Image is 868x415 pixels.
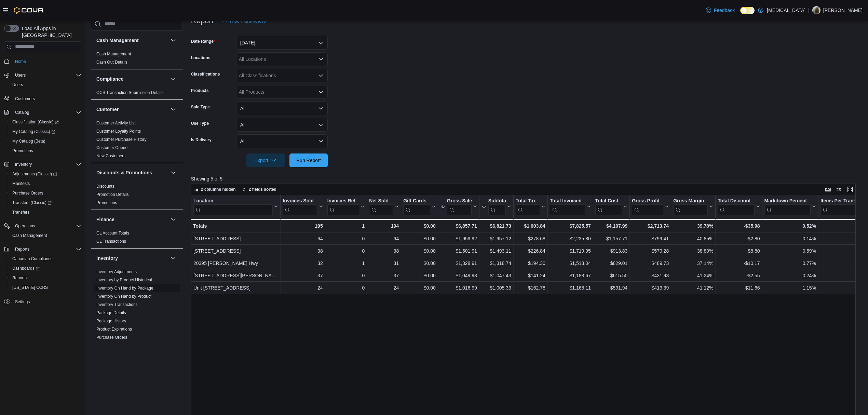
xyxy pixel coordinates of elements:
div: $1,959.92 [440,235,477,243]
span: Export [250,153,281,167]
span: Dashboards [10,264,81,272]
button: Users [1,70,84,80]
div: Total Tax [516,198,540,204]
span: Catalog [12,108,81,117]
label: Sale Type [191,104,210,110]
div: $1,003.84 [516,222,545,230]
button: Invoices Sold [283,198,323,215]
div: Discounts & Promotions [91,182,183,210]
button: Cash Management [96,37,168,44]
div: 0 [327,235,364,243]
p: | [808,6,810,14]
div: Gross Sales [447,198,472,215]
button: Invoices Ref [327,198,364,215]
div: Cash Management [91,50,183,69]
a: Classification (Classic) [10,118,62,126]
a: Inventory On Hand by Product [96,294,151,299]
div: $1,493.11 [482,247,511,255]
a: Dashboards [10,264,42,272]
a: New Customers [96,153,125,158]
div: Net Sold [369,198,393,215]
div: 31 [369,259,399,267]
a: My Catalog (Classic) [10,128,58,136]
a: My Catalog (Beta) [10,137,48,145]
a: Adjustments (Classic) [10,170,60,178]
span: Reports [12,275,27,281]
div: $1,328.91 [440,259,477,267]
div: $0.00 [403,235,436,243]
label: Is Delivery [191,137,212,143]
span: Transfers (Classic) [12,200,52,205]
a: Inventory by Product Historical [96,278,152,282]
label: Date Range [191,39,215,44]
a: Customer Loyalty Points [96,129,141,134]
div: Total Invoiced [550,198,585,215]
a: GL Transactions [96,239,126,244]
span: Dashboards [12,266,40,271]
span: New Customers [96,153,125,159]
div: 38.80% [673,247,713,255]
div: Inventory [91,268,183,361]
span: My Catalog (Classic) [12,129,55,134]
div: 64 [369,235,399,243]
div: $7,825.57 [550,222,591,230]
span: Catalog [15,110,29,115]
button: Gross Profit [632,198,669,215]
span: Classification (Classic) [12,119,59,125]
a: Canadian Compliance [10,255,55,263]
span: Cash Management [10,231,81,240]
span: [US_STATE] CCRS [12,285,48,290]
span: 2 fields sorted [249,187,276,192]
div: $0.00 [403,222,436,230]
span: Manifests [12,181,30,186]
a: OCS Transaction Submission Details [96,90,164,95]
a: Product Expirations [96,327,132,332]
a: Promotions [96,200,117,205]
div: Location [193,198,273,204]
button: Total Cost [595,198,627,215]
div: Total Cost [595,198,622,204]
div: 195 [283,222,323,230]
button: Open list of options [318,56,324,62]
h3: Report [191,17,214,25]
div: Invoices Ref [327,198,359,204]
div: $0.00 [403,247,436,255]
button: Users [7,80,84,90]
div: -$35.98 [718,222,760,230]
a: Inventory Transactions [96,302,138,307]
a: Manifests [10,179,32,188]
span: Cash Management [96,51,131,57]
a: My Catalog (Classic) [7,127,84,136]
div: 38 [369,247,399,255]
div: Subtotal [488,198,506,215]
div: $194.30 [516,259,545,267]
a: GL Account Totals [96,231,129,236]
button: Inventory [1,160,84,169]
a: Cash Out Details [96,60,127,65]
button: Transfers [7,207,84,217]
button: 2 fields sorted [239,185,279,193]
div: $579.28 [632,247,669,255]
button: Reports [12,245,32,253]
h3: Inventory [96,255,118,262]
button: Home [1,56,84,66]
a: Adjustments (Classic) [7,169,84,179]
span: Customer Queue [96,145,127,150]
button: Reports [1,244,84,254]
a: Reports [10,274,29,282]
button: Discounts & Promotions [96,169,168,176]
button: Gift Cards [403,198,436,215]
span: Reports [12,245,81,253]
h3: Discounts & Promotions [96,169,152,176]
span: GL Account Totals [96,230,129,236]
div: Total Tax [516,198,540,215]
a: Home [12,57,29,66]
div: Net Sold [369,198,393,204]
a: [US_STATE] CCRS [10,283,51,292]
div: Gift Card Sales [403,198,430,215]
span: Purchase Orders [12,190,43,196]
a: Cash Management [10,231,50,240]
